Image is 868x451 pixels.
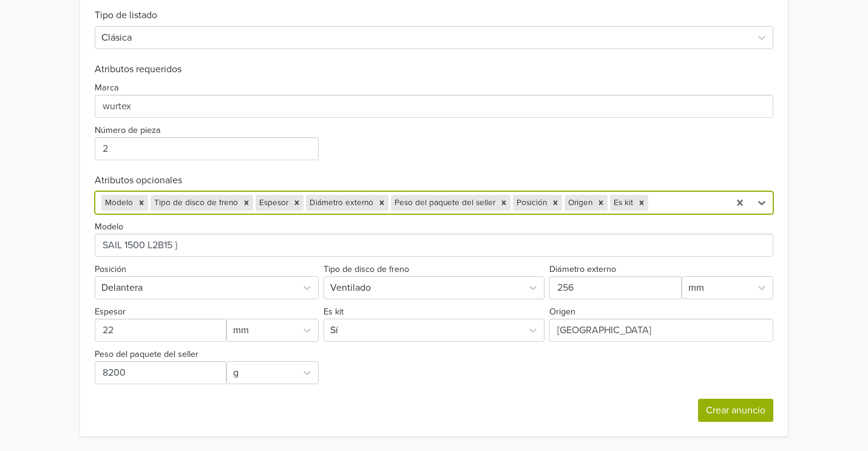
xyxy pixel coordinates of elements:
[497,195,510,211] div: Remove Peso del paquete del seller
[698,399,773,422] button: Crear anuncio
[95,64,774,75] h6: Atributos requeridos
[151,195,240,211] div: Tipo de disco de freno
[256,195,290,211] div: Espesor
[240,195,253,211] div: Remove Tipo de disco de freno
[95,348,198,361] label: Peso del paquete del seller
[290,195,303,211] div: Remove Espesor
[549,195,562,211] div: Remove Posición
[306,195,375,211] div: Diámetro externo
[610,195,635,211] div: Es kit
[95,81,119,95] label: Marca
[95,305,126,319] label: Espesor
[375,195,388,211] div: Remove Diámetro externo
[549,263,616,276] label: Diámetro externo
[95,220,123,234] label: Modelo
[95,263,126,276] label: Posición
[549,305,575,319] label: Origen
[324,263,409,276] label: Tipo de disco de freno
[95,175,774,186] h6: Atributos opcionales
[513,195,549,211] div: Posición
[391,195,497,211] div: Peso del paquete del seller
[635,195,648,211] div: Remove Es kit
[565,195,594,211] div: Origen
[324,305,344,319] label: Es kit
[135,195,148,211] div: Remove Modelo
[95,124,161,137] label: Número de pieza
[101,195,135,211] div: Modelo
[594,195,608,211] div: Remove Origen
